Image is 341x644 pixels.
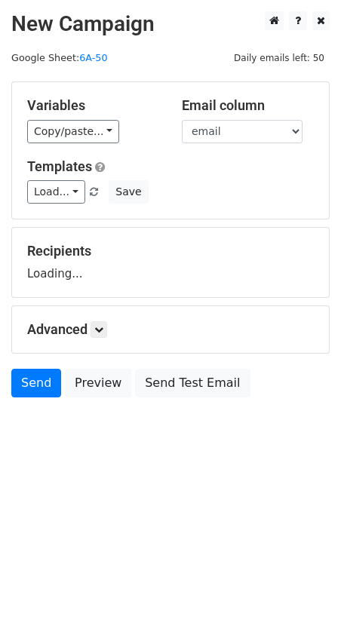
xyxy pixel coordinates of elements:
[182,97,314,114] h5: Email column
[27,321,314,338] h5: Advanced
[27,158,92,174] a: Templates
[27,180,85,204] a: Load...
[27,243,314,259] h5: Recipients
[65,369,131,397] a: Preview
[11,369,61,397] a: Send
[229,50,330,66] span: Daily emails left: 50
[11,52,108,63] small: Google Sheet:
[27,97,159,114] h5: Variables
[229,52,330,63] a: Daily emails left: 50
[135,369,250,397] a: Send Test Email
[79,52,107,63] a: 6A-50
[11,11,330,37] h2: New Campaign
[27,120,119,143] a: Copy/paste...
[27,243,314,282] div: Loading...
[109,180,148,204] button: Save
